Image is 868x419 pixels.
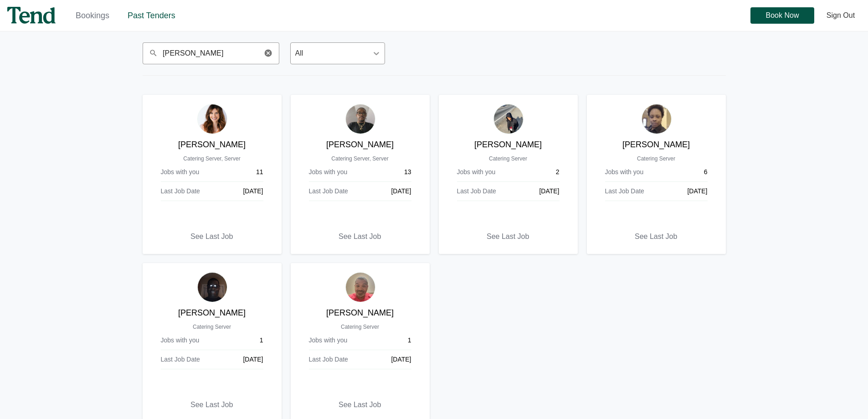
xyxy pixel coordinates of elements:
div: Last Job Date [457,186,496,196]
div: Jobs with you [161,167,200,177]
div: 1 [260,336,263,345]
p: [PERSON_NAME] [152,307,272,319]
div: Last Job Date [161,186,200,196]
button: See Last Job [180,228,244,245]
p: [PERSON_NAME] [300,139,421,151]
button: See Last Job [328,228,392,245]
img: 525d5090-bce4-440e-9adc-eab102519965.jpeg [493,104,524,134]
div: Last Job Date [161,355,200,364]
p: [PERSON_NAME] [596,139,717,151]
button: See Last Job [180,397,244,413]
a: Bookings [76,11,109,20]
img: 34a29554-53c2-4632-8be4-97742eb23c7a.jpeg [345,104,375,134]
p: [PERSON_NAME] [152,139,272,151]
div: Jobs with you [605,167,644,177]
img: e3394b5c-0fce-4e75-9514-0677165c2c8a.jpeg [642,104,672,134]
img: 2f7b5607-b5e6-46e3-99ea-9124e2e125cf.jpeg [345,272,375,302]
div: Jobs with you [309,336,348,345]
p: Catering Server [448,155,569,163]
a: Past Tenders [128,11,175,20]
p: Catering Server, Server [152,155,272,163]
img: f2cc8737-082d-4aea-9758-dd8c7f002761.jpeg [197,272,227,302]
p: [PERSON_NAME] [448,139,569,151]
button: Book Now [750,7,814,24]
div: [DATE] [243,355,263,364]
div: Last Job Date [309,186,348,196]
div: 11 [256,167,263,177]
div: Jobs with you [309,167,348,177]
button: See Last Job [328,397,392,413]
p: Catering Server [300,323,421,331]
div: Jobs with you [161,336,200,345]
div: All [295,48,303,59]
i: cancel [264,49,272,56]
div: [DATE] [391,355,411,364]
div: 6 [704,167,708,177]
img: fb0f18ba-f5d2-4f1b-958f-692b25a74955.jpeg [197,104,227,134]
div: 1 [408,336,411,345]
button: Sign Out [821,7,861,24]
p: Catering Server, Server [300,155,421,163]
img: tend-logo.4d3a83578fb939362e0a58f12f1af3e6.svg [7,7,56,24]
div: [DATE] [687,186,707,196]
button: See Last Job [624,228,688,245]
div: [DATE] [243,186,263,196]
button: See Last Job [476,228,540,245]
div: 13 [404,167,411,177]
div: Last Job Date [605,186,644,196]
div: [DATE] [391,186,411,196]
p: [PERSON_NAME] [300,307,421,319]
div: Last Job Date [309,355,348,364]
p: Catering Server [152,323,272,331]
p: Catering Server [596,155,717,163]
div: 2 [556,167,560,177]
div: [DATE] [539,186,559,196]
div: Jobs with you [457,167,496,177]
